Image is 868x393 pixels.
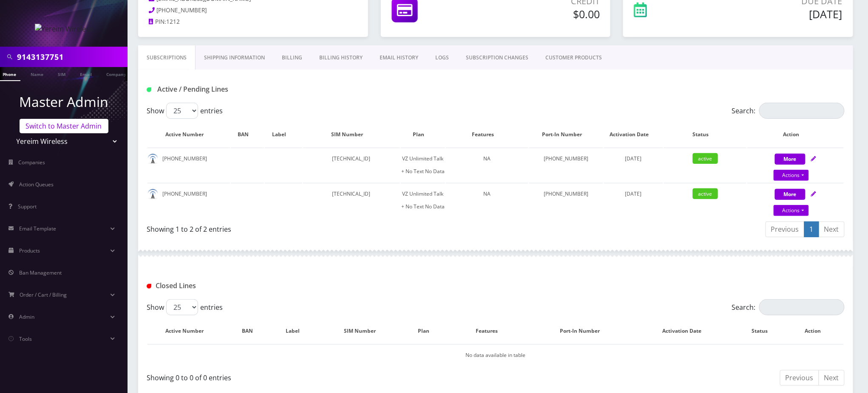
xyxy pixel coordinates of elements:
[147,284,151,289] img: Closed Lines
[636,319,737,343] th: Activation Date: activate to sort column ascending
[693,153,718,164] span: active
[311,45,371,70] a: Billing History
[19,159,45,166] span: Companies
[708,8,842,20] h5: [DATE]
[759,299,845,315] input: Search:
[450,319,532,343] th: Features: activate to sort column ascending
[19,225,56,232] span: Email Template
[747,122,844,147] th: Action: activate to sort column ascending
[231,319,272,343] th: BAN: activate to sort column ascending
[780,370,819,386] a: Previous
[775,189,806,200] button: More
[529,183,603,217] td: [PHONE_NUMBER]
[19,181,54,188] span: Action Queues
[148,148,230,182] td: [PHONE_NUMBER]
[20,291,67,298] span: Order / Cart / Billing
[446,122,528,147] th: Features: activate to sort column ascending
[76,67,96,80] a: Email
[166,103,198,119] select: Showentries
[148,319,230,343] th: Active Number: activate to sort column descending
[231,122,264,147] th: BAN: activate to sort column ascending
[147,282,371,290] h1: Closed Lines
[303,122,400,147] th: SIM Number: activate to sort column ascending
[322,319,407,343] th: SIM Number: activate to sort column ascending
[457,45,537,70] a: SUBSCRIPTION CHANGES
[738,319,791,343] th: Status: activate to sort column ascending
[303,148,400,182] td: [TECHNICAL_ID]
[804,222,819,237] a: 1
[529,122,603,147] th: Port-In Number: activate to sort column ascending
[166,299,198,315] select: Showentries
[732,299,845,315] label: Search:
[625,155,642,162] span: [DATE]
[54,67,70,80] a: SIM
[693,188,718,199] span: active
[774,170,809,181] a: Actions
[484,8,600,20] h5: $0.00
[273,319,321,343] th: Label: activate to sort column ascending
[196,45,273,70] a: Shipping Information
[537,45,610,70] a: CUSTOMER PRODUCTS
[19,247,40,254] span: Products
[148,183,230,217] td: [PHONE_NUMBER]
[766,222,805,237] a: Previous
[774,205,809,216] a: Actions
[529,148,603,182] td: [PHONE_NUMBER]
[148,154,158,164] img: default.png
[147,103,223,119] label: Show entries
[664,122,746,147] th: Status: activate to sort column ascending
[819,222,845,237] a: Next
[759,103,845,119] input: Search:
[401,148,445,182] td: VZ Unlimited Talk + No Text No Data
[35,24,93,34] img: Yereim Wireless
[147,299,223,315] label: Show entries
[819,370,845,386] a: Next
[147,85,371,93] h1: Active / Pending Lines
[147,369,489,383] div: Showing 0 to 0 of 0 entries
[427,45,457,70] a: LOGS
[148,122,230,147] th: Active Number: activate to sort column ascending
[401,122,445,147] th: Plan: activate to sort column ascending
[19,335,32,342] span: Tools
[303,183,400,217] td: [TECHNICAL_ID]
[147,87,151,92] img: Active / Pending Lines
[273,45,311,70] a: Billing
[166,18,180,25] span: 1212
[604,122,663,147] th: Activation Date: activate to sort column ascending
[17,49,125,65] input: Search in Company
[401,183,445,217] td: VZ Unlimited Talk + No Text No Data
[732,103,845,119] label: Search:
[19,269,62,276] span: Ban Management
[149,18,166,26] a: PIN:
[18,203,37,210] span: Support
[102,67,130,80] a: Company
[371,45,427,70] a: EMAIL HISTORY
[148,344,844,366] td: No data available in table
[138,45,196,70] a: Subscriptions
[625,190,642,197] span: [DATE]
[446,183,528,217] td: NA
[265,122,302,147] th: Label: activate to sort column ascending
[20,119,108,133] a: Switch to Master Admin
[446,148,528,182] td: NA
[791,319,844,343] th: Action : activate to sort column ascending
[26,67,48,80] a: Name
[407,319,449,343] th: Plan: activate to sort column ascending
[533,319,635,343] th: Port-In Number: activate to sort column ascending
[147,221,489,234] div: Showing 1 to 2 of 2 entries
[775,154,806,165] button: More
[157,6,207,14] span: [PHONE_NUMBER]
[148,189,158,199] img: default.png
[19,313,34,320] span: Admin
